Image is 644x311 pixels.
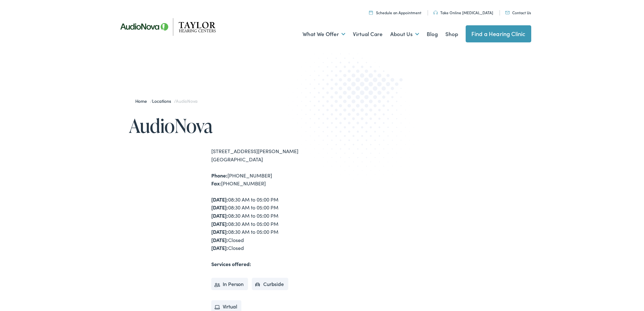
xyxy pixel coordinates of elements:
a: Locations [152,98,174,104]
a: Shop [445,22,458,46]
img: utility icon [369,10,373,15]
img: utility icon [505,11,510,14]
strong: [DATE]: [211,244,228,251]
li: In Person [211,278,248,290]
div: [STREET_ADDRESS][PERSON_NAME] [GEOGRAPHIC_DATA] [211,147,322,163]
li: Curbside [252,278,288,290]
div: [PHONE_NUMBER] [PHONE_NUMBER] [211,171,322,188]
strong: [DATE]: [211,220,228,227]
a: What We Offer [303,22,345,46]
span: AudioNova [176,98,197,104]
div: 08:30 AM to 05:00 PM 08:30 AM to 05:00 PM 08:30 AM to 05:00 PM 08:30 AM to 05:00 PM 08:30 AM to 0... [211,196,322,252]
strong: [DATE]: [211,236,228,243]
h1: AudioNova [129,115,322,136]
strong: [DATE]: [211,228,228,235]
a: Blog [427,22,438,46]
strong: [DATE]: [211,204,228,211]
strong: Services offered: [211,260,251,267]
strong: Phone: [211,172,227,179]
a: Take Online [MEDICAL_DATA] [433,10,493,15]
strong: [DATE]: [211,196,228,203]
a: Find a Hearing Clinic [466,25,531,42]
a: Virtual Care [353,22,383,46]
a: Home [135,98,150,104]
strong: [DATE]: [211,212,228,219]
a: Schedule an Appointment [369,10,421,15]
img: utility icon [433,11,438,15]
span: / / [135,98,198,104]
strong: Fax: [211,180,221,187]
a: About Us [390,22,419,46]
a: Contact Us [505,10,531,15]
